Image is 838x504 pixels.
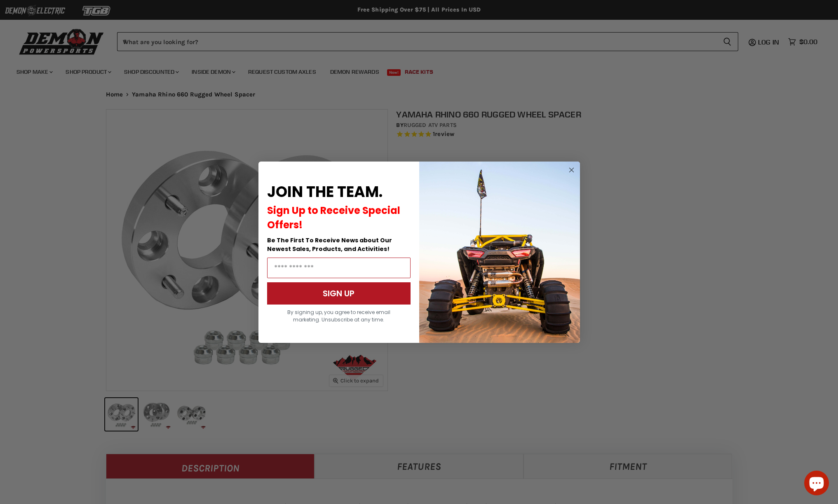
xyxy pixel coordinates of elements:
[267,282,411,305] button: SIGN UP
[802,471,831,497] inbox-online-store-chat: Shopify online store chat
[287,309,390,323] span: By signing up, you agree to receive email marketing. Unsubscribe at any time.
[566,165,577,175] button: Close dialog
[419,162,580,343] img: a9095488-b6e7-41ba-879d-588abfab540b.jpeg
[267,181,383,202] span: JOIN THE TEAM.
[267,236,392,253] span: Be The First To Receive News about Our Newest Sales, Products, and Activities!
[267,204,400,232] span: Sign Up to Receive Special Offers!
[267,258,411,278] input: Email Address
